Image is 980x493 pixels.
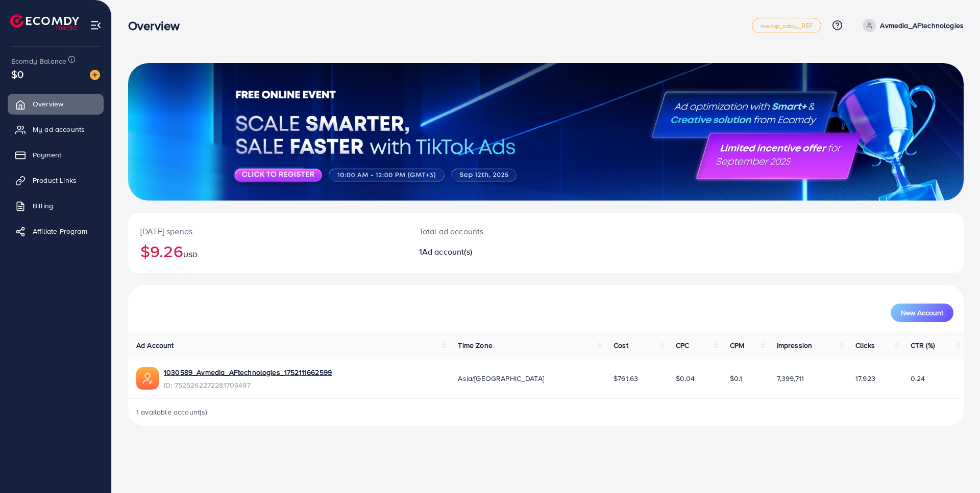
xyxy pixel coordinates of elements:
[422,246,472,257] span: Ad account(s)
[777,373,804,384] span: 7,399,711
[136,407,208,417] span: 1 available account(s)
[8,94,104,114] a: Overview
[901,309,943,316] span: New Account
[33,150,61,160] span: Payment
[937,447,972,485] iframe: Chat
[8,221,104,241] a: Affiliate Program
[880,19,964,32] p: Avmedia_AFtechnologies
[8,196,104,216] a: Billing
[11,56,66,66] span: Ecomdy Balance
[33,226,87,236] span: Affiliate Program
[859,19,964,32] a: Avmedia_AFtechnologies
[614,373,638,384] span: $761.63
[128,18,188,33] h3: Overview
[855,373,875,384] span: 17,923
[8,145,104,165] a: Payment
[183,250,198,260] span: USD
[140,225,395,237] p: [DATE] spends
[33,201,53,211] span: Billing
[458,373,544,384] span: Asia/[GEOGRAPHIC_DATA]
[761,22,813,29] span: metap_oday_REF
[10,14,79,30] img: logo
[676,340,689,350] span: CPC
[33,124,85,134] span: My ad accounts
[891,304,953,322] button: New Account
[8,119,104,140] a: My ad accounts
[752,18,821,33] a: metap_oday_REF
[777,340,813,350] span: Impression
[136,340,174,350] span: Ad Account
[730,373,743,384] span: $0.1
[164,380,332,390] span: ID: 7525262272281706497
[911,340,935,350] span: CTR (%)
[90,19,102,31] img: menu
[11,67,23,81] span: $0
[140,241,395,261] h2: $9.26
[33,175,77,185] span: Product Links
[911,373,925,384] span: 0.24
[730,340,744,350] span: CPM
[614,340,628,350] span: Cost
[855,340,875,350] span: Clicks
[164,367,332,377] a: 1030589_Avmedia_AFtechnologies_1752111662599
[33,99,63,109] span: Overview
[419,247,603,257] h2: 1
[458,340,492,350] span: Time Zone
[136,367,159,390] img: ic-ads-acc.e4c84228.svg
[90,70,100,80] img: image
[676,373,695,384] span: $0.04
[419,225,603,237] p: Total ad accounts
[8,170,104,190] a: Product Links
